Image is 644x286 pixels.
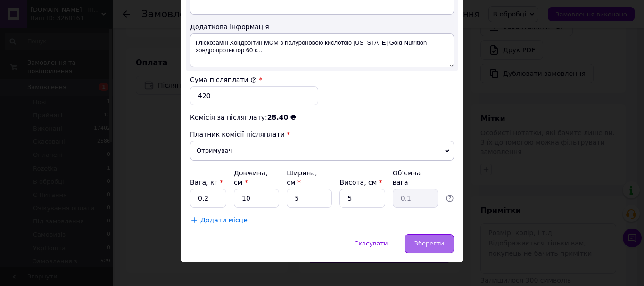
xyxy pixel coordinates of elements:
label: Довжина, см [234,169,268,186]
span: Платник комісії післяплати [190,131,285,138]
span: Скасувати [354,240,388,247]
label: Висота, см [339,179,382,186]
textarea: Глюкозамін Хондроїтин МСМ з гіалуроновою кислотою [US_STATE] Gold Nutrition хондропротектор 60 к... [190,33,454,67]
span: 28.40 ₴ [267,114,296,121]
label: Вага, кг [190,179,223,186]
label: Ширина, см [287,169,317,186]
div: Комісія за післяплату: [190,113,454,122]
span: Отримувач [190,141,454,161]
span: Зберегти [414,240,444,247]
span: Додати місце [200,216,248,224]
label: Сума післяплати [190,76,257,83]
div: Додаткова інформація [190,22,454,32]
div: Об'ємна вага [393,168,438,187]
